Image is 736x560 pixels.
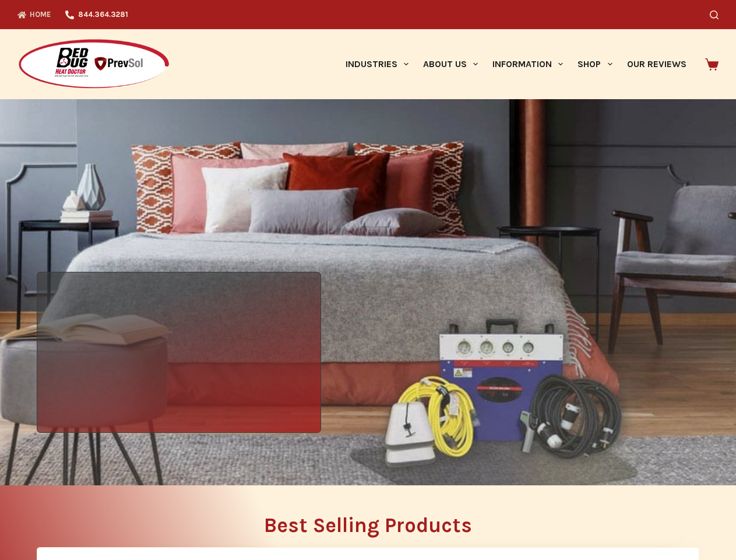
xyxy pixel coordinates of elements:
[571,29,619,99] a: Shop
[17,38,170,90] img: Prevsol/Bed Bug Heat Doctor
[37,515,699,535] h2: Best Selling Products
[710,10,719,19] button: Search
[415,29,485,99] a: About Us
[338,29,415,99] a: Industries
[338,29,693,99] nav: Primary
[619,29,693,99] a: Our Reviews
[485,29,571,99] a: Information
